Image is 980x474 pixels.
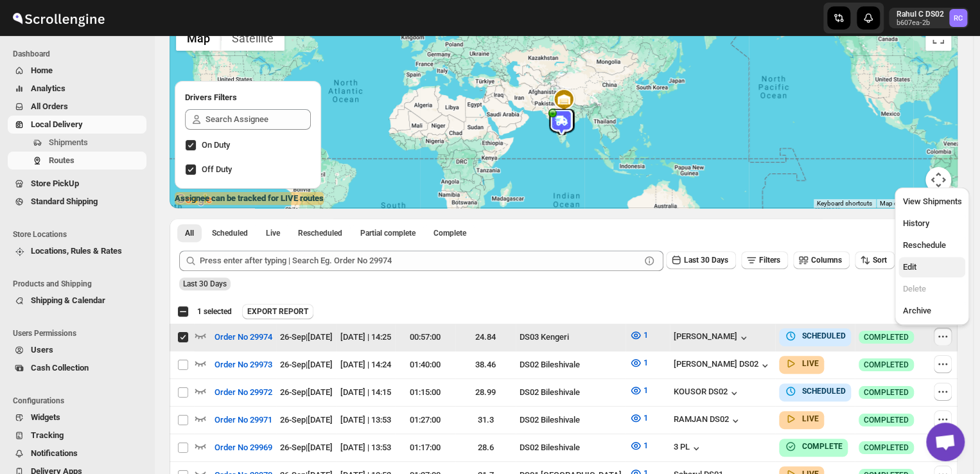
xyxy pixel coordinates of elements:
[643,358,648,367] span: 1
[8,98,146,116] button: All Orders
[340,331,391,344] div: [DATE] | 14:25
[10,2,107,34] img: ScrollEngine
[889,8,968,28] button: User menu
[817,199,872,208] button: Keyboard shortcuts
[864,360,909,370] span: COMPLETED
[399,441,451,454] div: 01:17:00
[8,242,146,260] button: Locations, Rules & Rates
[811,256,842,265] span: Columns
[8,292,146,310] button: Shipping & Calendar
[8,408,146,426] button: Widgets
[214,331,272,344] span: Order No 29974
[674,359,771,372] button: [PERSON_NAME] DS02
[459,386,512,399] div: 28.99
[949,9,967,27] span: Rahul C DS02
[784,357,819,370] button: LIVE
[280,443,333,452] span: 26-Sep | [DATE]
[8,152,146,170] button: Routes
[280,332,333,342] span: 26-Sep | [DATE]
[925,25,951,51] button: Toggle fullscreen view
[880,200,928,207] span: Map data ©2025
[200,250,640,271] input: Press enter after typing | Search Eg. Order No 29974
[520,414,622,426] div: DS02 Bileshivale
[8,62,146,80] button: Home
[212,228,248,238] span: Scheduled
[741,251,788,269] button: Filters
[13,396,148,406] span: Configurations
[622,380,656,401] button: 1
[802,359,819,368] b: LIVE
[207,437,280,458] button: Order No 29969
[202,140,230,150] span: On Duty
[622,353,656,373] button: 1
[643,413,648,423] span: 1
[784,412,819,425] button: LIVE
[902,240,945,250] span: Reschedule
[31,179,79,188] span: Store PickUp
[674,387,740,399] div: KOUSOR DS02
[8,341,146,359] button: Users
[280,360,333,369] span: 26-Sep | [DATE]
[298,228,342,238] span: Rescheduled
[49,155,74,165] span: Routes
[622,325,656,346] button: 1
[520,386,622,399] div: DS02 Bileshivale
[207,410,280,430] button: Order No 29971
[897,19,944,27] p: b607ea-2b
[674,442,703,455] button: 3 PL
[31,448,78,458] span: Notifications
[49,137,88,147] span: Shipments
[360,228,416,238] span: Partial complete
[784,440,843,453] button: COMPLETE
[266,228,280,238] span: Live
[622,408,656,428] button: 1
[802,442,843,451] b: COMPLETE
[173,191,215,208] a: Open this area in Google Maps (opens a new window)
[221,25,284,51] button: Show satellite imagery
[902,306,931,315] span: Archive
[185,228,194,238] span: All
[340,358,391,371] div: [DATE] | 14:24
[207,327,280,347] button: Order No 29974
[197,306,232,317] span: 1 selected
[31,363,89,373] span: Cash Collection
[520,441,622,454] div: DS02 Bileshivale
[926,423,965,461] div: Open chat
[897,9,944,19] p: Rahul C DS02
[784,329,846,342] button: SCHEDULED
[280,415,333,425] span: 26-Sep | [DATE]
[31,412,60,422] span: Widgets
[207,355,280,375] button: Order No 29973
[873,256,887,265] span: Sort
[8,80,146,98] button: Analytics
[8,444,146,462] button: Notifications
[340,441,391,454] div: [DATE] | 13:53
[31,345,53,355] span: Users
[399,358,451,371] div: 01:40:00
[340,386,391,399] div: [DATE] | 14:15
[674,331,750,344] button: [PERSON_NAME]
[902,197,961,206] span: View Shipments
[202,164,232,174] span: Off Duty
[8,134,146,152] button: Shipments
[399,331,451,344] div: 00:57:00
[31,66,53,75] span: Home
[31,119,83,129] span: Local Delivery
[520,331,622,344] div: DS03 Kengeri
[399,386,451,399] div: 01:15:00
[214,441,272,454] span: Order No 29969
[175,192,324,205] label: Assignee can be tracked for LIVE routes
[520,358,622,371] div: DS02 Bileshivale
[173,191,215,208] img: Google
[206,109,311,130] input: Search Assignee
[8,359,146,377] button: Cash Collection
[954,14,963,22] text: RC
[784,385,846,398] button: SCHEDULED
[340,414,391,426] div: [DATE] | 13:53
[459,358,512,371] div: 38.46
[13,49,148,59] span: Dashboard
[674,414,742,427] div: RAMJAN DS02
